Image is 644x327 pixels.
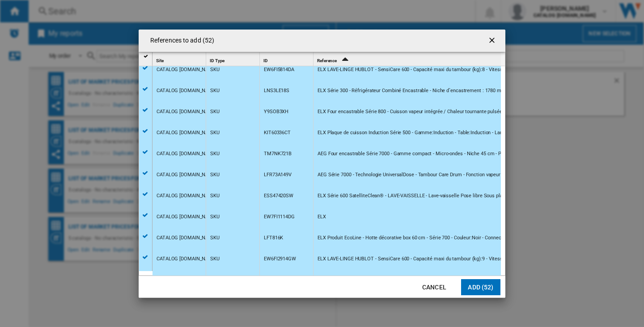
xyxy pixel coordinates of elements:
h4: References to add (52) [146,36,214,45]
div: CATALOG [DOMAIN_NAME] [157,102,217,122]
div: SKU [210,165,220,185]
div: SKU [210,270,220,290]
div: SKU [210,186,220,206]
div: SKU [210,228,220,248]
span: Reference [317,58,337,63]
div: Sort None [262,52,313,66]
div: CATALOG [DOMAIN_NAME] [157,270,217,290]
div: ESS47420SW [264,186,293,206]
div: CATALOG [DOMAIN_NAME] [157,144,217,164]
div: CATALOG [DOMAIN_NAME] [157,59,217,80]
div: ELX [318,207,326,227]
div: LFR73A149V [264,165,292,185]
div: EW7FI1114DG [264,207,295,227]
div: TM7NK721B [264,144,292,164]
span: ID [263,58,268,63]
div: CATALOG [DOMAIN_NAME] [157,249,217,269]
ng-md-icon: getI18NText('BUTTONS.CLOSE_DIALOG') [487,36,498,47]
div: Sort None [154,52,206,66]
div: SKU [210,102,220,122]
div: CATALOG [DOMAIN_NAME] [157,165,217,185]
span: ID Type [210,58,225,63]
div: LFT816K [264,228,283,248]
span: Site [156,58,164,63]
div: EW6FI5814DA [264,59,294,80]
div: ERD6DD18S [264,270,290,290]
div: SKU [210,144,220,164]
div: SKU [210,59,220,80]
div: EW6FI2914GW [264,249,296,269]
button: getI18NText('BUTTONS.CLOSE_DIALOG') [484,32,502,50]
div: ID Sort None [262,52,313,66]
div: Site Sort None [154,52,206,66]
div: SKU [210,249,220,269]
div: SKU [210,123,220,143]
div: SKU [210,81,220,101]
div: LNS3LE18S [264,81,289,101]
div: CATALOG [DOMAIN_NAME] [157,207,217,227]
div: Y9SOB3XH [264,102,288,122]
div: Sort None [208,52,259,66]
div: SKU [210,207,220,227]
div: Sort Ascending [315,52,501,66]
div: CATALOG [DOMAIN_NAME] [157,228,217,248]
div: ID Type Sort None [208,52,259,66]
div: CATALOG [DOMAIN_NAME] [157,81,217,101]
button: Add (52) [461,279,500,295]
span: Sort Ascending [338,58,352,63]
div: Reference Sort Ascending [315,52,501,66]
div: CATALOG [DOMAIN_NAME] [157,186,217,206]
div: CATALOG [DOMAIN_NAME] [157,123,217,143]
div: KIT60336CT [264,123,291,143]
button: Cancel [415,279,454,295]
